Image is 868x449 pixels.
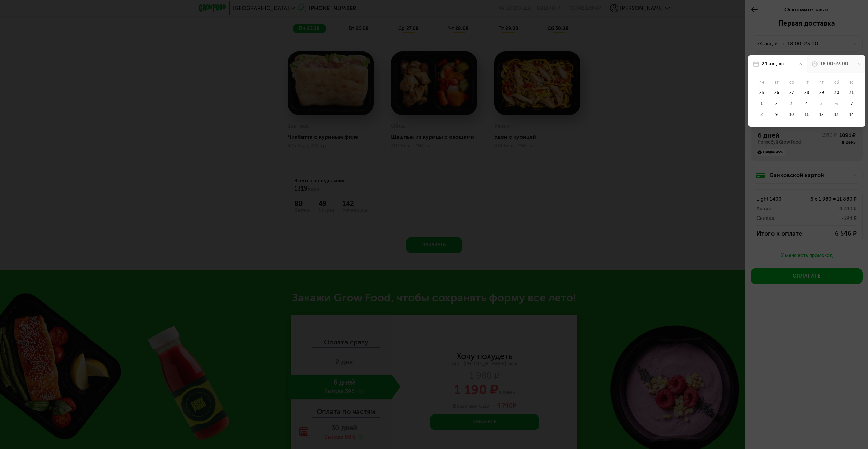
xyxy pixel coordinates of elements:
div: 4 [799,98,814,109]
div: 26 [769,87,784,98]
div: 10 [784,109,799,120]
div: 3 [784,98,799,109]
div: 31 [844,87,859,98]
div: 25 [754,87,769,98]
div: 6 [829,98,844,109]
div: 8 [754,109,769,120]
div: 5 [814,98,829,109]
div: 27 [784,87,799,98]
div: 14 [844,109,859,120]
div: 1 [754,98,769,109]
div: ср [784,77,799,87]
div: чт [799,77,814,87]
div: 30 [829,87,844,98]
div: вт [769,77,784,87]
div: 11 [799,109,814,120]
div: 12 [814,109,829,120]
div: 24 авг, вс [762,61,784,68]
div: пн [754,77,769,87]
div: 7 [844,98,859,109]
div: 28 [799,87,814,98]
div: вс [844,77,859,87]
div: сб [829,77,844,87]
div: 9 [769,109,784,120]
div: 29 [814,87,829,98]
div: 18:00-23:00 [820,61,848,68]
div: 2 [769,98,784,109]
div: 13 [829,109,844,120]
div: пт [814,77,829,87]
